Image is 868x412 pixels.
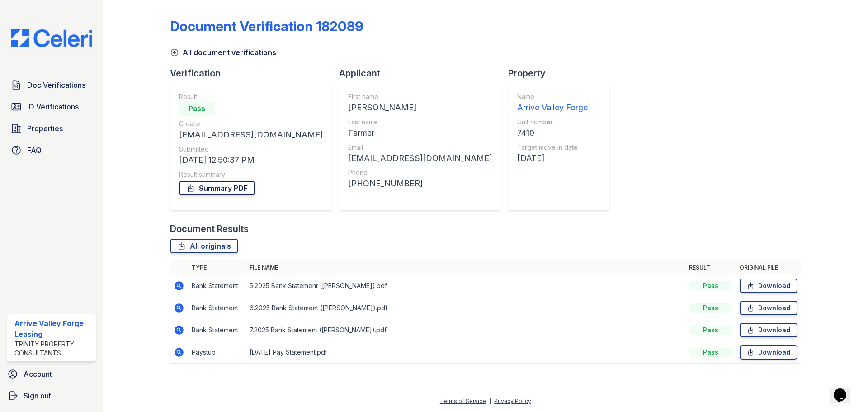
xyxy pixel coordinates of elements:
[188,341,246,364] td: Paystub
[740,345,797,360] a: Download
[689,326,732,335] div: Pass
[517,152,588,165] div: [DATE]
[7,141,96,159] a: FAQ
[348,168,492,177] div: Phone
[27,80,85,90] span: Doc Verifications
[740,301,797,315] a: Download
[179,145,323,154] div: Submitted
[348,101,492,114] div: [PERSON_NAME]
[170,223,249,235] div: Document Results
[517,143,588,152] div: Target move in date
[170,239,238,253] a: All originals
[179,181,255,195] a: Summary PDF
[348,177,492,190] div: [PHONE_NUMBER]
[517,92,588,114] a: Name Arrive Valley Forge
[489,398,491,404] div: |
[348,143,492,152] div: Email
[7,98,96,116] a: ID Verifications
[27,123,63,134] span: Properties
[689,281,732,290] div: Pass
[7,76,96,94] a: Doc Verifications
[830,376,859,403] iframe: chat widget
[188,275,246,297] td: Bank Statement
[188,260,246,275] th: Type
[14,318,92,340] div: Arrive Valley Forge Leasing
[179,170,323,179] div: Result summary
[179,154,323,166] div: [DATE] 12:50:37 PM
[246,319,685,341] td: 7.2025 Bank Statement ([PERSON_NAME]).pdf
[170,47,276,58] a: All document verifications
[27,145,42,156] span: FAQ
[246,260,685,275] th: File name
[4,365,99,383] a: Account
[179,101,215,116] div: Pass
[170,18,363,34] div: Document Verification 182089
[246,275,685,297] td: 5.2025 Bank Statement ([PERSON_NAME]).pdf
[7,119,96,137] a: Properties
[517,118,588,127] div: Unit number
[246,341,685,364] td: [DATE] Pay Statement.pdf
[348,118,492,127] div: Last name
[246,297,685,319] td: 6.2025 Bank Statement ([PERSON_NAME]).pdf
[689,348,732,357] div: Pass
[4,387,99,405] a: Sign out
[689,303,732,313] div: Pass
[508,67,617,80] div: Property
[14,340,92,358] div: Trinity Property Consultants
[179,92,323,101] div: Result
[170,67,339,80] div: Verification
[348,92,492,101] div: First name
[440,398,486,404] a: Terms of Service
[517,92,588,101] div: Name
[188,297,246,319] td: Bank Statement
[24,369,52,379] span: Account
[736,260,801,275] th: Original file
[740,323,797,337] a: Download
[348,152,492,165] div: [EMAIL_ADDRESS][DOMAIN_NAME]
[494,398,531,404] a: Privacy Policy
[517,101,588,114] div: Arrive Valley Forge
[24,390,51,401] span: Sign out
[740,279,797,293] a: Download
[188,319,246,341] td: Bank Statement
[348,127,492,139] div: Farmer
[4,29,99,47] img: CE_Logo_Blue-a8612792a0a2168367f1c8372b55b34899dd931a85d93a1a3d3e32e68fde9ad4.png
[339,67,508,80] div: Applicant
[517,127,588,139] div: 7410
[179,119,323,128] div: Creator
[179,128,323,141] div: [EMAIL_ADDRESS][DOMAIN_NAME]
[685,260,736,275] th: Result
[27,101,79,112] span: ID Verifications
